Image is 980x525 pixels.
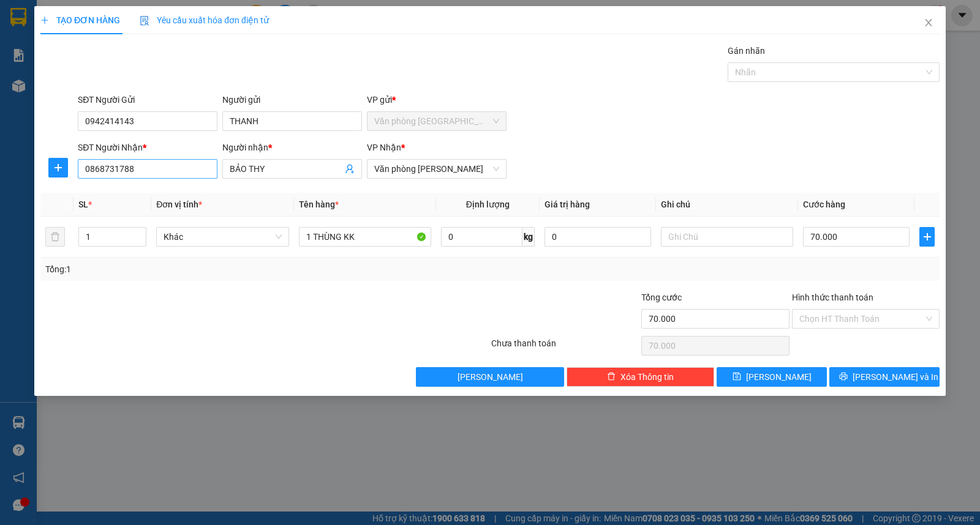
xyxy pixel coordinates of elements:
label: Gán nhãn [728,46,765,56]
button: printer[PERSON_NAME] và In [829,367,940,387]
span: environment [70,29,80,39]
span: [PERSON_NAME] và In [853,370,938,384]
span: [PERSON_NAME] [746,370,812,384]
li: E11, Đường số 8, Khu dân cư Nông [GEOGRAPHIC_DATA], Kv.[GEOGRAPHIC_DATA], [GEOGRAPHIC_DATA] [6,27,233,89]
span: SL [78,199,88,209]
input: 0 [545,227,651,247]
span: TẠO ĐƠN HÀNG [40,15,120,25]
button: plus [48,158,68,177]
div: Người nhận [222,141,362,154]
span: Cước hàng [803,199,845,209]
div: Chưa thanh toán [490,337,640,358]
span: VP Nhận [367,143,401,152]
button: [PERSON_NAME] [416,367,563,387]
span: plus [49,163,67,173]
div: SĐT Người Nhận [78,141,217,154]
span: printer [839,372,848,382]
span: Văn phòng Vũ Linh [374,160,499,178]
div: Người gửi [222,93,362,106]
span: Khác [164,228,281,246]
span: Xóa Thông tin [620,370,674,384]
div: Tổng: 1 [45,262,379,276]
button: Close [911,6,946,40]
li: 1900 8181 [6,88,233,103]
span: user-add [345,164,355,174]
span: save [733,372,741,382]
span: delete [607,372,616,382]
div: SĐT Người Gửi [78,93,217,106]
input: VD: Bàn, Ghế [299,227,431,247]
label: Hình thức thanh toán [792,292,873,302]
span: plus [40,16,49,24]
button: deleteXóa Thông tin [567,367,714,387]
span: Tổng cước [641,292,682,302]
span: Giá trị hàng [545,199,590,209]
b: [PERSON_NAME] [70,8,173,23]
button: delete [45,227,65,247]
input: Ghi Chú [661,227,793,247]
span: Định lượng [466,199,510,209]
span: kg [522,227,535,247]
span: Tên hàng [299,199,339,209]
span: Văn phòng Kiên Giang [374,112,499,130]
img: icon [140,16,149,26]
span: [PERSON_NAME] [458,370,523,384]
th: Ghi chú [656,193,798,217]
div: VP gửi [367,93,507,106]
button: save[PERSON_NAME] [717,367,827,387]
span: plus [920,232,934,242]
span: Yêu cầu xuất hóa đơn điện tử [140,15,269,25]
button: plus [919,227,935,247]
span: Đơn vị tính [156,199,202,209]
img: logo.jpg [6,6,67,67]
span: phone [6,91,15,100]
span: close [924,18,933,28]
